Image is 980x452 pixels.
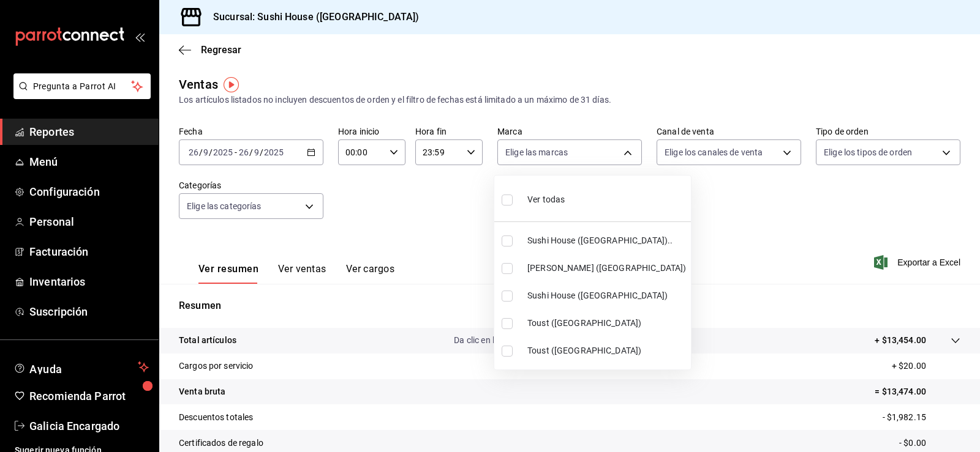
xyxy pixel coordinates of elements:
[527,193,565,206] span: Ver todas
[527,344,686,357] span: Toust ([GEOGRAPHIC_DATA])
[224,77,239,92] img: Tooltip marker
[527,317,686,330] span: Toust ([GEOGRAPHIC_DATA])
[527,234,686,247] span: Sushi House ([GEOGRAPHIC_DATA])..
[527,289,686,302] span: Sushi House ([GEOGRAPHIC_DATA])
[527,262,686,275] span: [PERSON_NAME] ([GEOGRAPHIC_DATA])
